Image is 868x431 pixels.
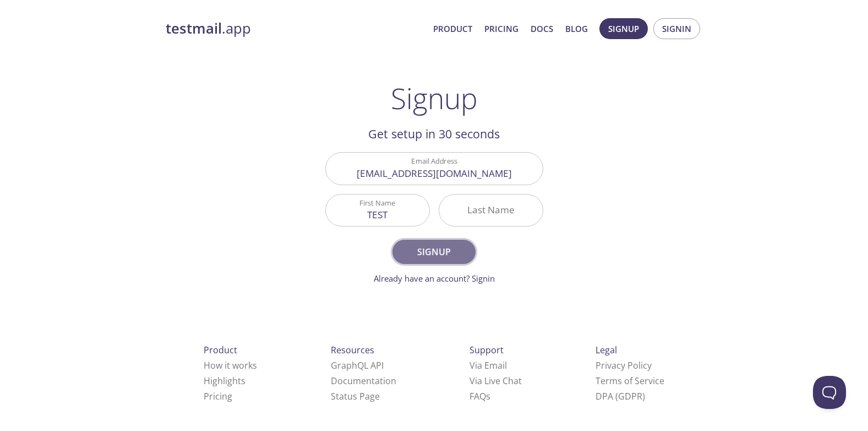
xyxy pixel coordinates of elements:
[596,390,645,402] a: DPA (GDPR)
[325,125,543,143] h2: Get setup in 30 seconds
[166,19,222,38] strong: testmail
[331,344,374,356] span: Resources
[391,82,478,115] h1: Signup
[653,18,700,39] button: Signin
[486,390,490,402] span: s
[374,273,495,284] a: Already have an account? Signin
[470,359,507,371] a: Via Email
[204,359,257,371] a: How it works
[470,390,490,402] a: FAQ
[204,375,245,387] a: Highlights
[596,359,652,371] a: Privacy Policy
[470,375,522,387] a: Via Live Chat
[433,21,472,36] a: Product
[331,390,380,402] a: Status Page
[599,18,648,39] button: Signup
[166,19,424,38] a: testmail.app
[596,344,617,356] span: Legal
[813,376,846,409] iframe: Help Scout Beacon - Open
[596,375,664,387] a: Terms of Service
[204,390,232,402] a: Pricing
[470,344,504,356] span: Support
[608,21,639,36] span: Signup
[331,359,384,371] a: GraphQL API
[405,244,463,260] span: Signup
[392,240,475,264] button: Signup
[531,21,553,36] a: Docs
[662,21,691,36] span: Signin
[565,21,588,36] a: Blog
[331,375,396,387] a: Documentation
[484,21,518,36] a: Pricing
[204,344,237,356] span: Product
